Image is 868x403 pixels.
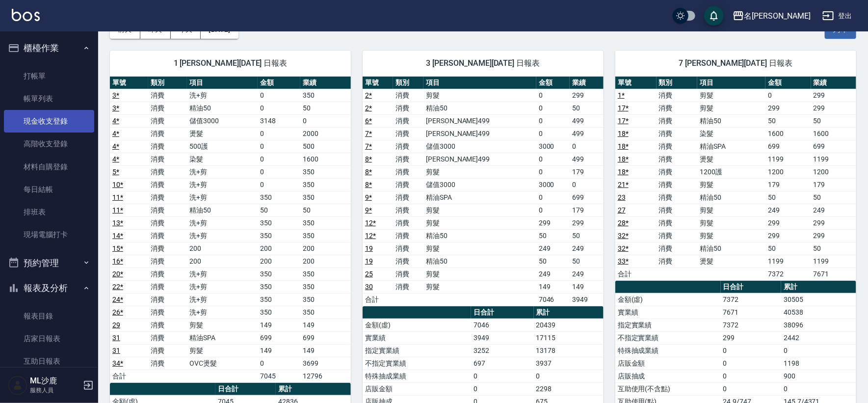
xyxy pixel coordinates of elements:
td: 249 [536,242,570,255]
th: 類別 [393,77,423,89]
td: 0 [570,178,604,191]
td: 精油50 [423,229,536,242]
a: 排班表 [4,201,94,223]
td: 350 [258,280,300,293]
a: 31 [112,334,120,342]
td: 50 [765,242,811,255]
td: 燙髮 [697,153,765,165]
a: 報表目錄 [4,305,94,327]
td: 350 [300,293,351,306]
td: 699 [765,140,811,153]
td: 17115 [534,331,604,344]
td: 499 [570,114,604,127]
td: 499 [570,127,604,140]
span: 1 [PERSON_NAME][DATE] 日報表 [122,58,339,68]
td: 149 [258,319,300,331]
td: 1200 [811,165,856,178]
td: 儲值3000 [423,178,536,191]
td: 精油50 [187,102,258,114]
span: 7 [PERSON_NAME][DATE] 日報表 [627,58,844,68]
td: 消費 [393,204,423,216]
h5: ML沙鹿 [30,376,80,386]
td: 洗+剪 [187,191,258,204]
td: 消費 [393,89,423,102]
th: 累計 [781,281,856,294]
td: 179 [570,204,604,216]
td: 0 [258,127,300,140]
td: 50 [536,229,570,242]
td: 消費 [657,102,698,114]
td: 200 [300,242,351,255]
td: 洗+剪 [187,216,258,229]
td: 剪髮 [423,242,536,255]
td: 0 [258,89,300,102]
td: 149 [300,344,351,357]
td: 3699 [300,357,351,370]
td: 3252 [471,344,533,357]
td: 3000 [536,140,570,153]
td: 消費 [393,178,423,191]
td: 消費 [393,127,423,140]
td: 0 [570,140,604,153]
td: 13178 [534,344,604,357]
td: 1600 [811,127,856,140]
td: 299 [811,102,856,114]
th: 類別 [657,77,698,89]
td: 350 [300,229,351,242]
td: 消費 [393,153,423,165]
td: 20439 [534,319,604,331]
a: 現場電腦打卡 [4,223,94,246]
td: 7372 [721,293,782,306]
td: 儲值3000 [423,140,536,153]
td: 200 [300,255,351,268]
td: 消費 [148,331,186,344]
td: 消費 [148,102,186,114]
td: 699 [811,140,856,153]
td: 50 [811,242,856,255]
td: 消費 [657,255,698,268]
td: 350 [300,306,351,319]
td: 消費 [393,140,423,153]
td: 洗+剪 [187,293,258,306]
td: 299 [765,229,811,242]
td: 消費 [393,165,423,178]
th: 項目 [187,77,258,89]
td: 0 [536,204,570,216]
td: 2442 [781,331,856,344]
th: 金額 [536,77,570,89]
td: 350 [258,216,300,229]
td: 50 [811,114,856,127]
td: 消費 [148,293,186,306]
a: 29 [112,321,120,329]
td: 剪髮 [423,268,536,280]
td: 0 [536,89,570,102]
td: 不指定實業績 [615,331,721,344]
td: 消費 [657,178,698,191]
td: 149 [536,280,570,293]
th: 金額 [258,77,300,89]
a: 25 [365,270,373,278]
a: 31 [112,347,120,354]
td: 消費 [393,114,423,127]
td: 0 [258,178,300,191]
td: 燙髮 [187,127,258,140]
td: 200 [258,242,300,255]
td: 179 [765,178,811,191]
th: 項目 [697,77,765,89]
td: 金額(虛) [363,319,471,331]
td: 精油SPA [697,140,765,153]
td: 消費 [393,280,423,293]
td: 洗+剪 [187,229,258,242]
td: 1600 [765,127,811,140]
div: 名[PERSON_NAME] [744,10,811,22]
td: 特殊抽成業績 [615,344,721,357]
td: 500 [300,140,351,153]
td: 50 [811,191,856,204]
td: 剪髮 [697,102,765,114]
td: 1199 [765,255,811,268]
th: 日合計 [721,281,782,294]
td: 200 [258,255,300,268]
td: 消費 [148,229,186,242]
td: 350 [258,293,300,306]
td: 249 [570,242,604,255]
